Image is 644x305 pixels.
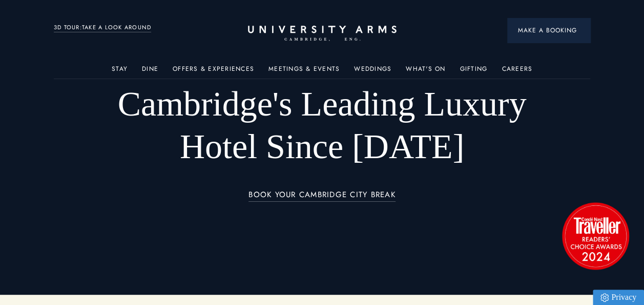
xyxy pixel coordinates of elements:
img: Privacy [600,293,609,302]
span: Make a Booking [517,26,580,35]
a: Privacy [593,290,644,305]
button: Make a BookingArrow icon [507,18,590,43]
a: What's On [406,65,445,79]
a: Stay [112,65,128,79]
a: 3D TOUR:TAKE A LOOK AROUND [54,23,152,32]
a: Home [248,26,397,42]
a: Offers & Experiences [173,65,254,79]
h1: Cambridge's Leading Luxury Hotel Since [DATE] [108,83,537,168]
img: Arrow icon [576,29,580,32]
a: Gifting [460,65,488,79]
a: BOOK YOUR CAMBRIDGE CITY BREAK [248,190,396,202]
a: Careers [502,65,532,79]
a: Weddings [354,65,391,79]
img: image-2524eff8f0c5d55edbf694693304c4387916dea5-1501x1501-png [557,197,634,274]
a: Meetings & Events [268,65,340,79]
a: Dine [142,65,158,79]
